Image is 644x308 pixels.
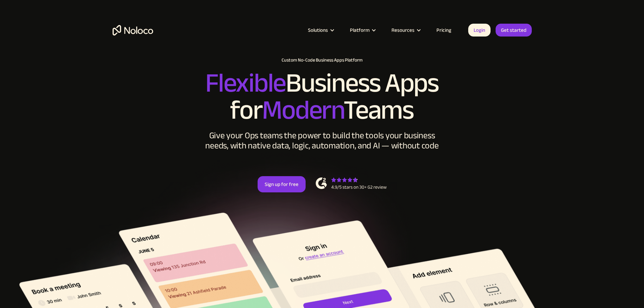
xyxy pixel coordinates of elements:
div: Platform [350,26,369,34]
div: Resources [383,26,428,34]
div: Solutions [300,26,341,34]
a: Login [468,24,491,37]
h2: Business Apps for Teams [113,70,532,124]
a: Pricing [428,26,460,34]
a: Get started [496,24,532,37]
span: Modern [262,85,343,135]
div: Platform [341,26,383,34]
a: Sign up for free [258,176,306,192]
div: Give your Ops teams the power to build the tools your business needs, with native data, logic, au... [204,131,440,151]
div: Solutions [308,26,328,34]
a: home [113,25,153,35]
span: Flexible [205,58,286,108]
div: Resources [391,26,414,34]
